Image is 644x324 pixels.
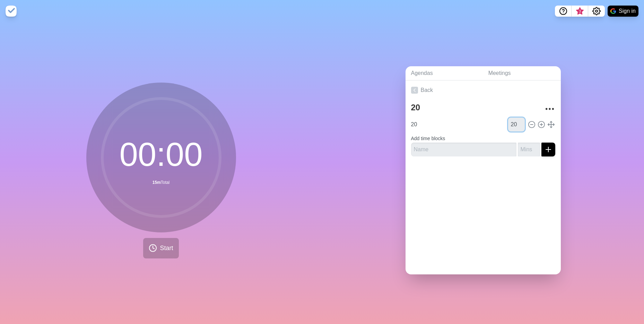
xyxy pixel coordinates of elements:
a: Agendas [406,66,483,80]
input: Name [411,143,516,156]
button: Start [143,238,179,258]
span: 3 [577,9,583,14]
button: What’s new [572,6,588,17]
button: Help [555,6,572,17]
button: Sign in [608,6,638,17]
a: Back [406,80,561,100]
label: Add time blocks [411,136,445,141]
input: Mins [508,118,525,131]
button: More [543,102,557,116]
button: Settings [588,6,605,17]
input: Name [408,118,507,131]
span: Start [160,244,173,253]
input: Mins [518,143,540,156]
a: Meetings [483,66,561,80]
img: google logo [610,8,616,14]
img: timeblocks logo [6,6,17,17]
